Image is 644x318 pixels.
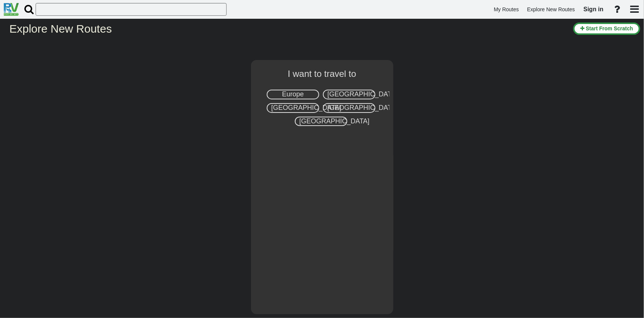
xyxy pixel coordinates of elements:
[267,103,319,113] div: [GEOGRAPHIC_DATA]
[524,2,578,17] a: Explore New Routes
[9,22,568,35] h2: Explore New Routes
[323,103,375,113] div: [GEOGRAPHIC_DATA]
[282,90,304,98] span: Europe
[327,90,397,98] span: [GEOGRAPHIC_DATA]
[271,104,341,111] span: [GEOGRAPHIC_DATA]
[4,3,19,16] img: RvPlanetLogo.png
[494,6,519,12] span: My Routes
[323,90,375,99] div: [GEOGRAPHIC_DATA]
[573,22,640,35] button: Start From Scratch
[288,69,356,79] span: I want to travel to
[490,2,522,17] a: My Routes
[584,6,604,12] span: Sign in
[299,117,369,125] span: [GEOGRAPHIC_DATA]
[267,90,319,99] div: Europe
[586,25,633,31] span: Start From Scratch
[580,1,607,17] a: Sign in
[527,6,575,12] span: Explore New Routes
[327,104,397,111] span: [GEOGRAPHIC_DATA]
[295,117,347,126] div: [GEOGRAPHIC_DATA]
